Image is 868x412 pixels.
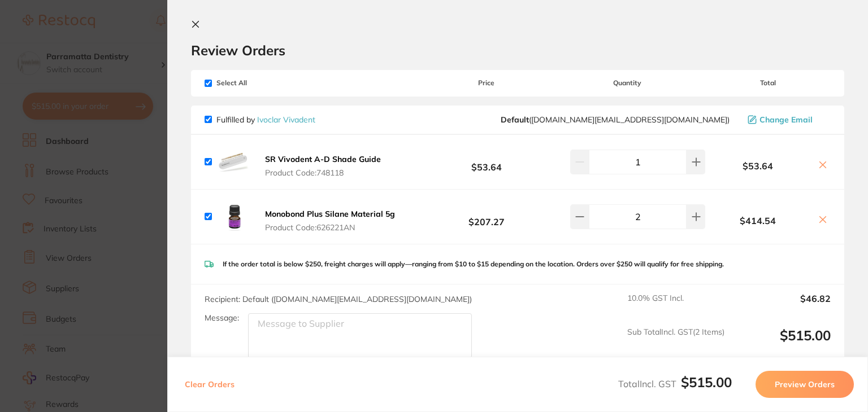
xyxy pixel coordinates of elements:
[205,294,472,304] span: Recipient: Default ( [DOMAIN_NAME][EMAIL_ADDRESS][DOMAIN_NAME] )
[705,79,831,87] span: Total
[627,293,724,318] span: 10.0 % GST Incl.
[705,161,810,171] b: $53.64
[205,313,239,323] label: Message:
[734,293,831,318] output: $46.82
[205,79,318,87] span: Select All
[262,209,398,233] button: Monobond Plus Silane Material 5g Product Code:626221AN
[759,115,813,124] span: Change Email
[216,144,253,180] img: bWJkZ2E4NQ
[549,79,705,87] span: Quantity
[216,199,253,235] img: cGtyeHB4Yg
[257,115,315,125] a: Ivoclar Vivadent
[705,216,810,226] b: $414.54
[265,154,381,164] b: SR Vivodent A-D Shade Guide
[424,206,549,227] b: $207.27
[191,42,844,59] h2: Review Orders
[265,209,395,219] b: Monobond Plus Silane Material 5g
[618,378,732,389] span: Total Incl. GST
[265,168,381,177] span: Product Code: 748118
[424,79,549,87] span: Price
[216,115,315,124] p: Fulfilled by
[744,115,831,125] button: Change Email
[734,327,831,358] output: $515.00
[181,371,238,398] button: Clear Orders
[262,154,384,178] button: SR Vivodent A-D Shade Guide Product Code:748118
[681,374,732,391] b: $515.00
[627,327,724,358] span: Sub Total Incl. GST ( 2 Items)
[223,260,724,268] p: If the order total is below $250, freight charges will apply—ranging from $10 to $15 depending on...
[501,115,529,125] b: Default
[265,223,395,232] span: Product Code: 626221AN
[424,151,549,172] b: $53.64
[501,115,730,124] span: orders.au@ivoclarvivadent.com
[756,371,854,398] button: Preview Orders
